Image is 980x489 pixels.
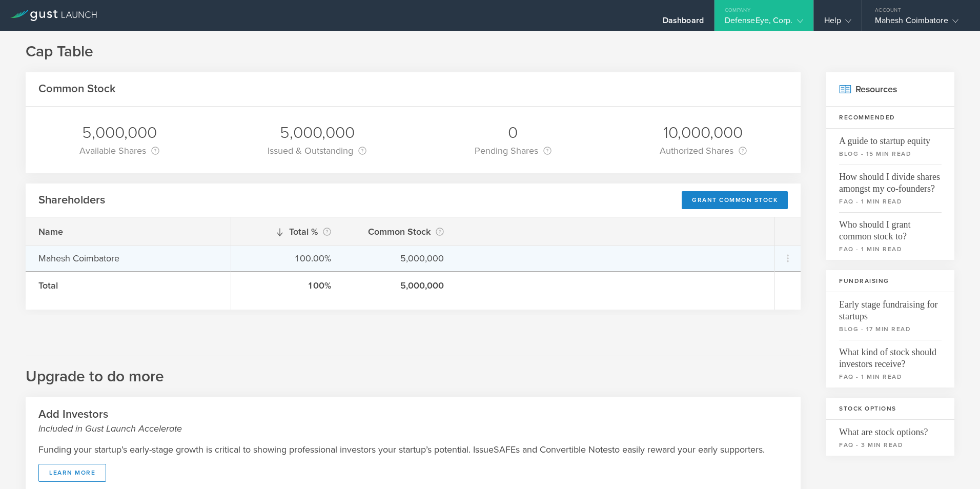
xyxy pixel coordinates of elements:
div: Help [824,15,851,31]
div: Total % [244,225,331,239]
h2: Resources [826,72,954,107]
h2: Shareholders [38,193,105,208]
small: faq - 1 min read [839,372,942,381]
span: SAFEs and Convertible Notes [494,443,612,456]
span: A guide to startup equity [839,129,942,147]
div: Dashboard [663,15,704,31]
div: 5,000,000 [79,122,159,144]
div: Mahesh Coimbatore [875,15,962,31]
a: Early stage fundraising for startupsblog - 17 min read [826,292,954,340]
span: Who should I grant common stock to? [839,212,942,242]
div: Issued & Outstanding [268,144,366,158]
small: faq - 3 min read [839,440,942,450]
h1: Cap Table [26,42,954,62]
div: 0 [475,122,552,144]
small: Included in Gust Launch Accelerate [38,422,788,435]
div: 5,000,000 [268,122,366,144]
small: blog - 17 min read [839,324,942,334]
div: Name [38,225,218,238]
h3: Stock Options [826,398,954,420]
span: What are stock options? [839,420,942,438]
h3: Fundraising [826,270,954,292]
h2: Add Investors [38,407,788,435]
small: blog - 15 min read [839,149,942,158]
small: faq - 1 min read [839,197,942,206]
div: DefenseEye, Corp. [725,15,803,31]
span: What kind of stock should investors receive? [839,340,942,370]
div: Common Stock [357,225,444,239]
div: 5,000,000 [357,279,444,292]
h3: Recommended [826,107,954,129]
div: Total [38,279,218,292]
h2: Common Stock [38,81,116,96]
p: Funding your startup’s early-stage growth is critical to showing professional investors your star... [38,443,788,456]
div: 100% [244,279,331,292]
span: How should I divide shares amongst my co-founders? [839,165,942,195]
h2: Upgrade to do more [26,356,801,387]
div: Available Shares [79,144,159,158]
a: A guide to startup equityblog - 15 min read [826,129,954,165]
a: What kind of stock should investors receive?faq - 1 min read [826,340,954,388]
a: How should I divide shares amongst my co-founders?faq - 1 min read [826,165,954,212]
div: Pending Shares [475,144,552,158]
div: Authorized Shares [660,144,747,158]
div: Grant Common Stock [682,191,788,209]
div: 100.00% [244,252,331,265]
span: Early stage fundraising for startups [839,292,942,322]
small: faq - 1 min read [839,244,942,254]
a: Who should I grant common stock to?faq - 1 min read [826,212,954,260]
a: learn more [38,464,106,482]
div: Mahesh Coimbatore [38,252,218,265]
a: What are stock options?faq - 3 min read [826,420,954,456]
div: 5,000,000 [357,252,444,265]
div: 10,000,000 [660,122,747,144]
